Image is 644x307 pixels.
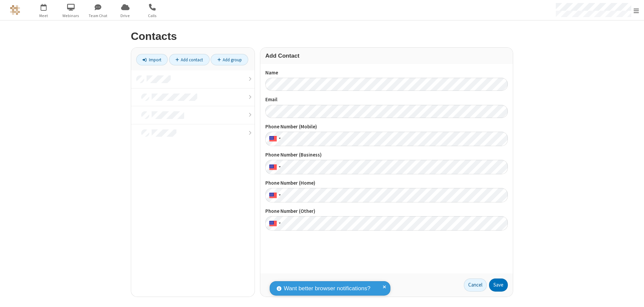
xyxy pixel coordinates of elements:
a: Add group [211,54,248,65]
span: Drive [113,13,138,19]
a: Add contact [169,54,210,65]
span: Team Chat [86,13,111,19]
img: QA Selenium DO NOT DELETE OR CHANGE [10,5,20,15]
label: Email [265,96,508,104]
label: Phone Number (Home) [265,179,508,187]
span: Want better browser notifications? [284,284,370,293]
label: Phone Number (Other) [265,207,508,215]
h3: Add Contact [265,53,508,59]
span: Meet [31,13,56,19]
label: Name [265,69,508,77]
a: Import [136,54,168,65]
div: United States: + 1 [265,160,283,174]
div: United States: + 1 [265,188,283,202]
div: United States: + 1 [265,216,283,231]
label: Phone Number (Business) [265,151,508,159]
a: Cancel [464,279,487,292]
button: Save [489,279,508,292]
span: Webinars [58,13,84,19]
div: United States: + 1 [265,132,283,146]
h2: Contacts [131,30,513,42]
span: Calls [140,13,165,19]
label: Phone Number (Mobile) [265,123,508,131]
